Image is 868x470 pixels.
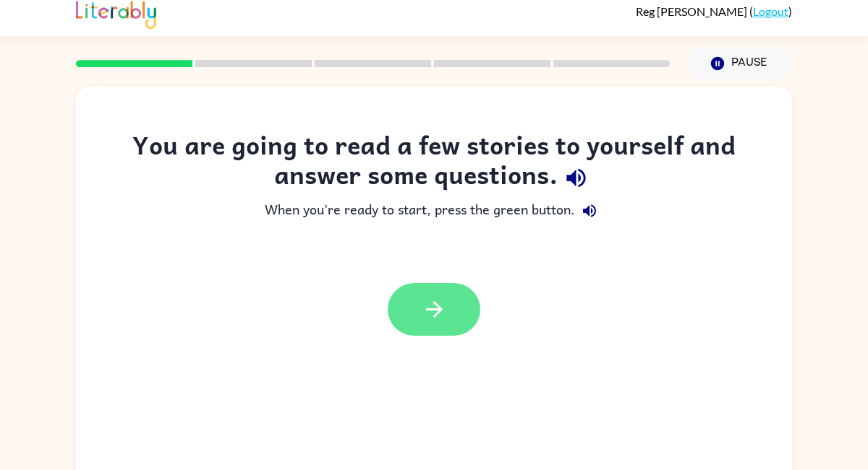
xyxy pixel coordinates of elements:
[687,47,792,80] button: Pause
[636,4,749,18] span: Reg [PERSON_NAME]
[753,4,788,18] a: Logout
[105,130,763,196] div: You are going to read a few stories to yourself and answer some questions.
[105,196,763,225] div: When you're ready to start, press the green button.
[636,4,792,18] div: ( )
